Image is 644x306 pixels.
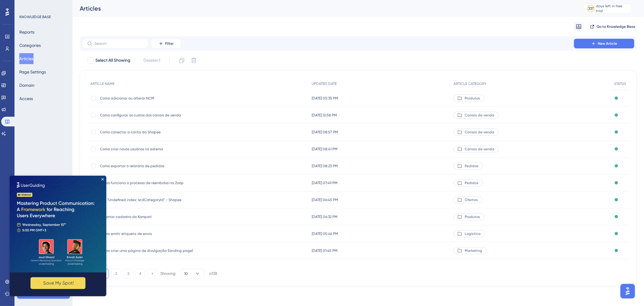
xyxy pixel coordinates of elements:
span: [DATE] 05:46 PM [312,231,338,236]
span: Como conectar a conta da Shopee [100,130,197,135]
span: Pedidos [465,164,479,168]
span: 10 [184,271,188,276]
span: [DATE] 06:32 PM [312,214,338,219]
span: ARTICLE CATEGORY [453,81,486,86]
span: [DATE] 05:35 PM [312,96,338,101]
span: Como exportar o relatório de pedidos [100,164,197,168]
span: Marketing [465,248,482,253]
input: Search [95,41,143,46]
span: UPDATED DATE [312,81,337,86]
span: Como criar uma página de divulgação (landing page) [100,248,197,253]
span: Canais de venda [465,147,494,151]
button: Go to Knowledge Base [588,22,637,31]
span: New Article [598,41,617,46]
button: 4 [136,269,145,278]
div: of 38 [209,271,217,276]
span: Produtos [465,214,480,219]
button: New Article [574,39,634,48]
div: 337 [588,6,594,11]
button: 3 [123,269,133,278]
span: STATUS [614,81,626,86]
span: Deselect [143,57,160,64]
div: KNOWLEDGE BASE [19,15,51,19]
button: Categories [19,40,41,51]
span: Como criar novos usuários no sistema [100,147,197,151]
button: Access [19,93,33,104]
button: ✨ Save My Spot!✨ [21,102,76,113]
span: Como emitir etiqueta de envio [100,231,197,236]
div: Close Preview [92,2,94,5]
div: Showing [160,271,175,276]
span: Como funciona o processo de reembolso na Zoop [100,181,197,185]
span: Como configurar os custos dos canais de venda [100,113,197,118]
span: Logística [465,231,481,236]
span: Produtos [465,96,480,101]
span: Canais de venda [465,130,494,135]
span: Ofertas [465,197,478,202]
span: [DATE] 12:58 PM [312,113,337,118]
span: Importar cadastro do Kompati [100,214,197,219]
button: Filter [151,39,181,48]
span: Select All Showing [95,57,130,64]
span: Filter [165,41,174,46]
span: [DATE] 07:49 PM [312,181,338,185]
span: [DATE] 08:41 PM [312,147,338,151]
div: days left in free trial [596,4,630,13]
button: 2 [111,269,121,278]
span: Canais de venda [465,113,494,118]
span: [DATE] 08:57 PM [312,130,338,135]
span: [DATE] 06:45 PM [312,197,338,202]
span: Go to Knowledge Base [597,24,635,29]
span: [DATE] 01:45 PM [312,248,338,253]
span: ARTICLE NAME [90,81,114,86]
button: Reports [19,27,34,37]
span: Erro "Undefined index: scdCategoryId" - Shopee [100,197,197,202]
button: Deselect [138,55,166,66]
button: 10 [180,269,204,278]
div: Articles [80,4,569,13]
span: [DATE] 08:23 PM [312,164,338,168]
button: Page Settings [19,67,46,77]
button: Articles [19,53,34,64]
button: Domain [19,80,34,91]
span: Como adicionar ou alterar NCM [100,96,197,101]
span: Pedidos [465,181,479,185]
iframe: UserGuiding AI Assistant Launcher [619,282,637,300]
